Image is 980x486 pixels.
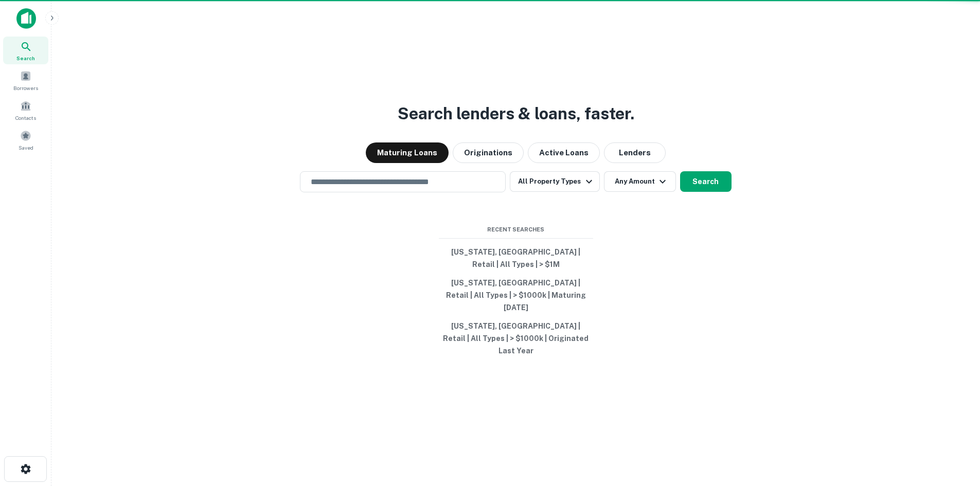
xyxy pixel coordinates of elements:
[3,96,48,124] a: Contacts
[439,225,593,234] span: Recent Searches
[13,84,38,92] span: Borrowers
[16,54,35,62] span: Search
[510,171,599,192] button: All Property Types
[366,142,449,163] button: Maturing Loans
[15,114,36,122] span: Contacts
[453,142,524,163] button: Originations
[439,243,593,274] button: [US_STATE], [GEOGRAPHIC_DATA] | Retail | All Types | > $1M
[398,101,634,126] h3: Search lenders & loans, faster.
[680,171,732,192] button: Search
[604,142,666,163] button: Lenders
[439,274,593,317] button: [US_STATE], [GEOGRAPHIC_DATA] | Retail | All Types | > $1000k | Maturing [DATE]
[3,37,48,64] a: Search
[16,8,36,29] img: capitalize-icon.png
[528,142,600,163] button: Active Loans
[604,171,676,192] button: Any Amount
[3,66,48,94] a: Borrowers
[19,143,33,152] span: Saved
[929,404,980,453] iframe: Chat Widget
[439,317,593,360] button: [US_STATE], [GEOGRAPHIC_DATA] | Retail | All Types | > $1000k | Originated Last Year
[3,126,48,154] a: Saved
